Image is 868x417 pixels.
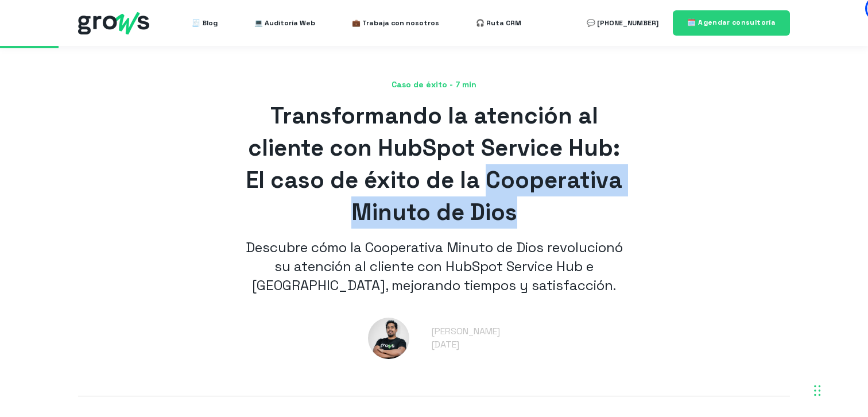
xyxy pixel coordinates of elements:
[673,10,790,35] a: 🗓️ Agendar consultoría
[254,11,315,34] a: 💻 Auditoría Web
[687,18,776,27] span: 🗓️ Agendar consultoría
[431,325,500,337] a: [PERSON_NAME]
[246,101,622,227] span: Transformando la atención al cliente con HubSpot Service Hub: El caso de éxito de la Cooperativa ...
[352,11,439,34] a: 💼 Trabaja con nosotros
[814,373,821,408] div: Drag
[192,11,218,34] a: 🧾 Blog
[661,256,868,417] iframe: Chat Widget
[587,11,658,34] a: 💬 [PHONE_NUMBER]
[239,238,629,295] p: Descubre cómo la Cooperativa Minuto de Dios revolucionó su atención al cliente con HubSpot Servic...
[78,12,149,34] img: grows - hubspot
[78,79,790,91] span: Caso de éxito - 7 min
[476,11,521,34] a: 🎧 Ruta CRM
[431,338,500,351] div: [DATE]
